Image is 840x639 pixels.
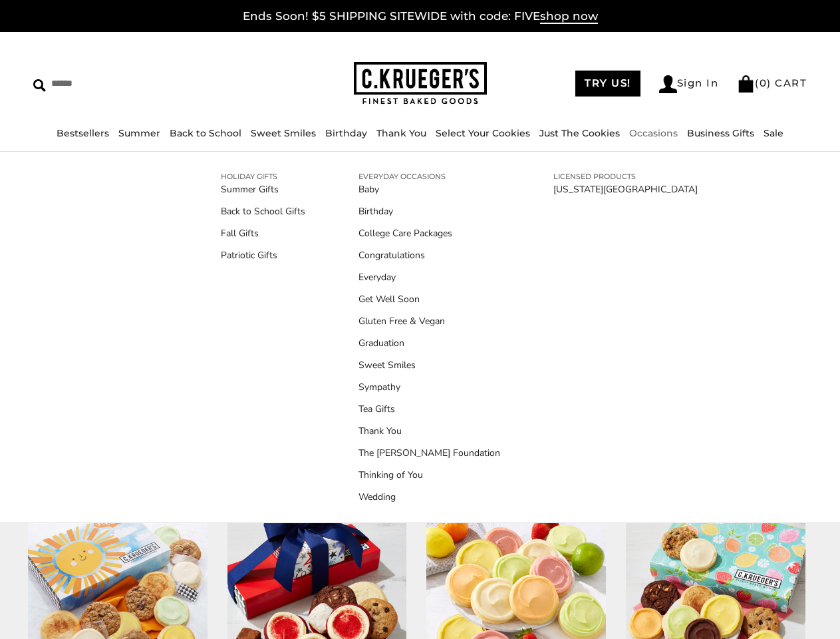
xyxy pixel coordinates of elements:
input: Search [33,73,210,94]
a: Just The Cookies [539,127,620,139]
a: Sympathy [358,380,500,394]
a: Ends Soon! $5 SHIPPING SITEWIDE with code: FIVEshop now [243,9,598,24]
a: (0) CART [737,77,807,89]
a: HOLIDAY GIFTS [221,170,305,182]
a: Thank You [358,424,500,438]
a: Thank You [376,127,426,139]
a: Summer [118,127,160,139]
a: Summer Gifts [221,182,305,196]
a: [US_STATE][GEOGRAPHIC_DATA] [553,182,698,196]
a: Gluten Free & Vegan [358,314,500,328]
a: Birthday [358,204,500,218]
a: EVERYDAY OCCASIONS [358,170,500,182]
a: Tea Gifts [358,402,500,416]
a: Select Your Cookies [436,127,530,139]
a: Sale [764,127,783,139]
a: Wedding [358,490,500,504]
a: Congratulations [358,248,500,262]
a: Bestsellers [57,127,109,139]
a: Patriotic Gifts [221,248,305,262]
img: Bag [737,75,755,93]
a: Get Well Soon [358,292,500,306]
a: Back to School Gifts [221,204,305,218]
a: Sweet Smiles [358,358,500,372]
a: Occasions [629,127,678,139]
img: Account [659,75,677,93]
a: Birthday [325,127,367,139]
img: Search [33,79,46,92]
span: shop now [540,9,598,24]
img: C.KRUEGER'S [354,62,487,105]
a: LICENSED PRODUCTS [553,170,698,182]
a: Sweet Smiles [251,127,316,139]
a: TRY US! [575,71,640,97]
a: Sign In [659,75,719,93]
a: Graduation [358,336,500,350]
a: Fall Gifts [221,226,305,240]
a: Thinking of You [358,468,500,482]
a: College Care Packages [358,226,500,240]
a: Baby [358,182,500,196]
a: Everyday [358,270,500,284]
a: The [PERSON_NAME] Foundation [358,446,500,460]
a: Back to School [170,127,241,139]
span: 0 [760,77,768,89]
a: Business Gifts [687,127,754,139]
